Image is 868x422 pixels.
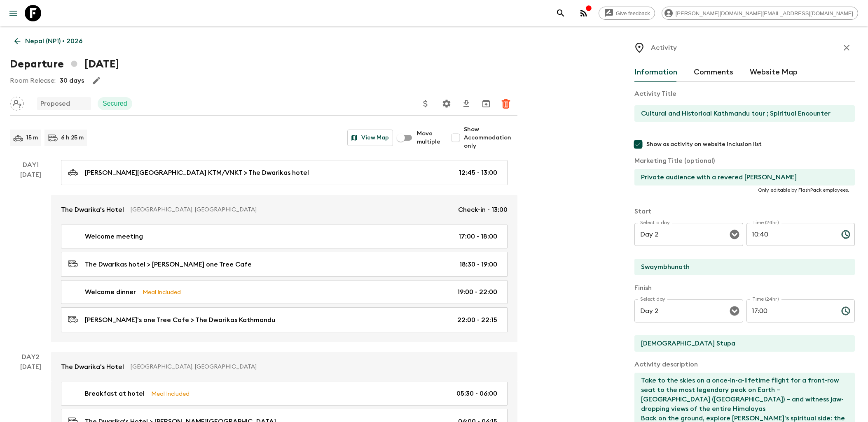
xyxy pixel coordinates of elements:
[51,195,517,225] a: The Dwarika's Hotel[GEOGRAPHIC_DATA], [GEOGRAPHIC_DATA]Check-in - 13:00
[61,205,124,215] p: The Dwarika's Hotel
[464,125,517,150] span: Show Accommodation only
[61,382,508,406] a: Breakfast at hotelMeal Included05:30 - 06:00
[651,43,677,53] p: Activity
[459,168,497,178] p: 12:45 - 13:00
[478,95,494,112] button: Archive (Completed, Cancelled or Unsynced Departures only)
[729,305,740,317] button: Open
[752,219,779,226] label: Time (24hr)
[131,363,501,371] p: [GEOGRAPHIC_DATA], [GEOGRAPHIC_DATA]
[634,156,855,166] p: Marketing Title (optional)
[611,10,655,16] span: Give feedback
[85,389,145,399] p: Breakfast at hotel
[61,362,124,372] p: The Dwarika's Hotel
[10,33,87,49] a: Nepal (NP1) • 2026
[552,5,569,21] button: search adventures
[459,260,497,269] p: 18:30 - 19:00
[417,95,434,112] button: Update Price, Early Bird Discount and Costs
[61,307,508,332] a: [PERSON_NAME]'s one Tree Cafe > The Dwarikas Kathmandu22:00 - 22:15
[51,352,517,382] a: The Dwarika's Hotel[GEOGRAPHIC_DATA], [GEOGRAPHIC_DATA]
[10,76,56,86] p: Room Release:
[151,389,190,398] p: Meal Included
[98,97,132,110] div: Secured
[498,95,514,112] button: Delete
[459,232,497,241] p: 17:00 - 18:00
[646,140,762,148] span: Show as activity on website inclusion list
[746,223,835,246] input: hh:mm
[838,226,854,243] button: Choose time, selected time is 10:40 AM
[640,219,669,226] label: Select a day
[662,7,858,20] div: [PERSON_NAME][DOMAIN_NAME][EMAIL_ADDRESS][DOMAIN_NAME]
[599,7,655,20] a: Give feedback
[61,252,508,277] a: The Dwarikas hotel > [PERSON_NAME] one Tree Cafe18:30 - 19:00
[10,99,24,106] span: Assign pack leader
[634,283,855,293] p: Finish
[61,134,84,142] p: 6 h 25 m
[746,299,835,322] input: hh:mm
[458,205,508,215] p: Check-in - 13:00
[634,259,848,275] input: Start Location
[131,206,452,214] p: [GEOGRAPHIC_DATA], [GEOGRAPHIC_DATA]
[25,36,82,46] p: Nepal (NP1) • 2026
[10,160,51,170] p: Day 1
[10,352,51,362] p: Day 2
[85,232,143,241] p: Welcome meeting
[456,389,497,399] p: 05:30 - 06:00
[85,315,275,325] p: [PERSON_NAME]'s one Tree Cafe > The Dwarikas Kathmandu
[457,287,497,297] p: 19:00 - 22:00
[60,76,84,86] p: 30 days
[61,160,508,185] a: [PERSON_NAME][GEOGRAPHIC_DATA] KTM/VNKT > The Dwarikas hotel12:45 - 13:00
[5,5,21,21] button: menu
[61,280,508,304] a: Welcome dinnerMeal Included19:00 - 22:00
[40,99,70,109] p: Proposed
[752,296,779,303] label: Time (24hr)
[750,63,798,82] button: Website Map
[634,105,848,122] input: E.g Hozuagawa boat tour
[347,130,393,146] button: View Map
[640,296,665,303] label: Select day
[838,303,854,319] button: Choose time, selected time is 5:00 PM
[634,89,855,99] p: Activity Title
[729,229,740,240] button: Open
[458,95,475,112] button: Download CSV
[438,95,455,112] button: Settings
[103,99,127,109] p: Secured
[640,187,849,193] p: Only editable by FlashPack employees.
[143,288,181,297] p: Meal Included
[26,134,38,142] p: 15 m
[10,56,119,72] h1: Departure [DATE]
[85,287,136,297] p: Welcome dinner
[20,170,41,342] div: [DATE]
[694,63,733,82] button: Comments
[417,130,441,146] span: Move multiple
[634,335,848,352] input: End Location (leave blank if same as Start)
[634,359,855,369] p: Activity description
[671,10,858,16] span: [PERSON_NAME][DOMAIN_NAME][EMAIL_ADDRESS][DOMAIN_NAME]
[634,206,855,216] p: Start
[634,169,848,185] input: If necessary, use this field to override activity title
[85,168,309,178] p: [PERSON_NAME][GEOGRAPHIC_DATA] KTM/VNKT > The Dwarikas hotel
[61,225,508,248] a: Welcome meeting17:00 - 18:00
[457,315,497,325] p: 22:00 - 22:15
[634,63,677,82] button: Information
[85,260,252,269] p: The Dwarikas hotel > [PERSON_NAME] one Tree Cafe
